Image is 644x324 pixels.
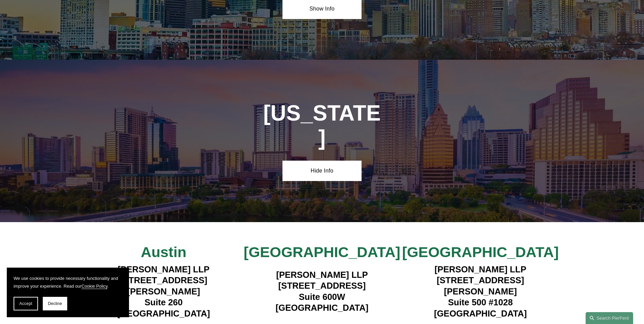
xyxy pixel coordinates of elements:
button: Decline [43,297,67,310]
span: Decline [48,301,62,306]
a: Search this site [586,312,633,324]
button: Accept [14,297,38,310]
span: Accept [19,301,32,306]
p: We use cookies to provide necessary functionality and improve your experience. Read our . [14,274,122,290]
a: Hide Info [282,161,362,181]
span: [GEOGRAPHIC_DATA] [244,244,400,260]
h4: [PERSON_NAME] LLP [STREET_ADDRESS][PERSON_NAME] Suite 500 #1028 [GEOGRAPHIC_DATA] [401,264,560,319]
h4: [PERSON_NAME] LLP [STREET_ADDRESS][PERSON_NAME] Suite 260 [GEOGRAPHIC_DATA] [85,264,243,319]
h4: [PERSON_NAME] LLP [STREET_ADDRESS] Suite 600W [GEOGRAPHIC_DATA] [243,269,401,313]
section: Cookie banner [7,268,129,317]
a: Cookie Policy [81,284,108,289]
span: Austin [141,244,186,260]
h1: [US_STATE] [263,101,382,150]
span: [GEOGRAPHIC_DATA] [402,244,558,260]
